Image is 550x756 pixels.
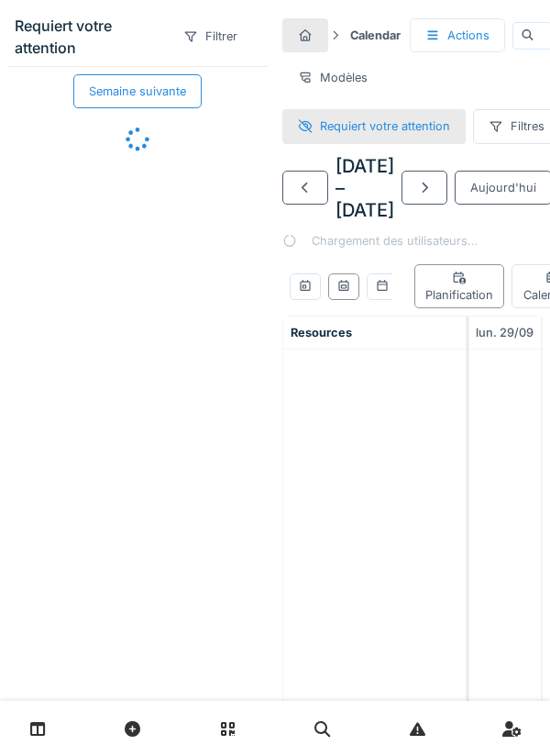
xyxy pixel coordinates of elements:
[343,27,408,44] strong: Calendar
[282,61,383,94] div: Modèles
[291,326,352,339] span: Resources
[410,18,505,52] div: Actions
[423,269,496,304] div: Planification
[471,320,538,345] a: 29 septembre 2025
[15,15,160,59] div: Requiert votre attention
[282,232,478,250] div: Chargement des utilisateurs…
[168,19,253,53] div: Filtrer
[320,117,450,135] div: Requiert votre attention
[73,74,202,108] div: Semaine suivante
[335,155,394,221] h5: [DATE] – [DATE]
